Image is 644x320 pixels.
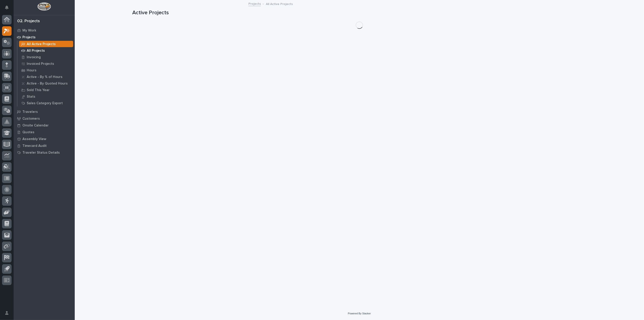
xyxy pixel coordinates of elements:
[27,55,41,59] p: Invoicing
[22,130,34,134] p: Quotes
[27,75,62,79] p: Active - By % of Hours
[348,312,371,315] a: Powered By Stacker
[27,42,56,46] p: All Active Projects
[14,149,75,156] a: Traveler Status Details
[248,1,261,6] a: Projects
[17,100,75,106] a: Sales Category Export
[22,137,46,141] p: Assembly View
[22,144,47,148] p: Timecard Audit
[17,54,75,60] a: Invoicing
[14,27,75,34] a: My Work
[14,136,75,142] a: Assembly View
[27,49,45,53] p: All Projects
[14,34,75,41] a: Projects
[17,61,75,67] a: Invoiced Projects
[17,87,75,93] a: Sold This Year
[17,41,75,47] a: All Active Projects
[17,19,40,24] div: 02. Projects
[17,93,75,100] a: Stats
[27,88,50,92] p: Sold This Year
[132,10,586,16] h1: Active Projects
[14,142,75,149] a: Timecard Audit
[17,67,75,73] a: Hours
[27,62,54,66] p: Invoiced Projects
[22,124,49,128] p: Onsite Calendar
[37,2,51,11] img: Workspace Logo
[22,151,60,155] p: Traveler Status Details
[27,68,36,73] p: Hours
[22,117,40,121] p: Customers
[17,47,75,54] a: All Projects
[22,110,38,114] p: Travelers
[17,80,75,87] a: Active - By Quoted Hours
[14,108,75,115] a: Travelers
[27,82,68,86] p: Active - By Quoted Hours
[14,129,75,136] a: Quotes
[17,74,75,80] a: Active - By % of Hours
[14,122,75,129] a: Onsite Calendar
[6,5,12,13] div: Notifications
[22,35,36,39] p: Projects
[266,1,293,6] p: All Active Projects
[14,115,75,122] a: Customers
[2,3,12,12] button: Notifications
[22,29,36,33] p: My Work
[27,95,35,99] p: Stats
[27,101,63,105] p: Sales Category Export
